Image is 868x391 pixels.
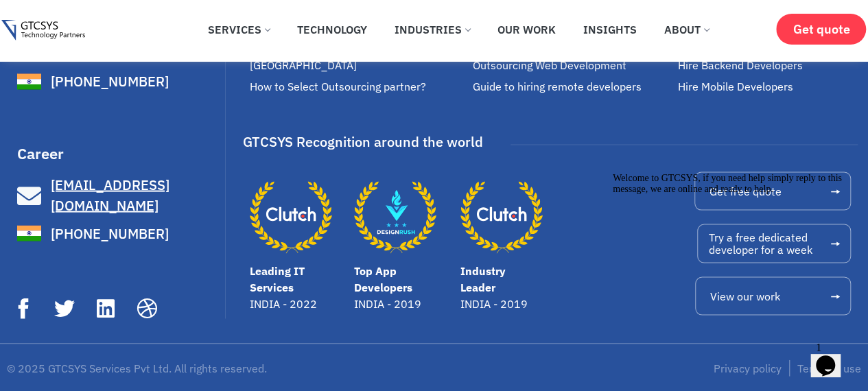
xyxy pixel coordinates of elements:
span: [PHONE_NUMBER] [47,223,169,244]
a: Top App Developers [354,263,412,294]
span: [EMAIL_ADDRESS][DOMAIN_NAME] [51,23,169,62]
a: Guide to hiring remote developers [473,78,671,94]
span: [EMAIL_ADDRESS][DOMAIN_NAME] [51,175,169,214]
a: Industry Leader [460,176,543,258]
a: Insights [573,14,647,45]
a: Services [198,14,280,45]
a: Industries [384,14,480,45]
span: [PHONE_NUMBER] [47,71,169,91]
h3: Career [17,145,222,161]
p: INDIA - 2022 [250,295,340,311]
a: [EMAIL_ADDRESS][DOMAIN_NAME] [17,174,222,215]
a: Industry Leader [460,263,506,294]
p: INDIA - 2019 [460,295,535,311]
a: Privacy policy [714,359,782,376]
a: About [654,14,719,45]
a: How to Select Outsourcing partner? [250,78,466,94]
span: Outsourcing Web Development [473,57,626,73]
span: Get quote [793,22,849,36]
iframe: chat widget [607,167,854,329]
a: Hire Backend Developers [678,57,858,73]
a: Technology [287,14,377,45]
a: Our Work [487,14,566,45]
a: Get quote [776,14,866,45]
span: Hire Backend Developers [678,57,803,73]
div: GTCSYS Recognition around the world [243,128,483,154]
span: Hire Mobile Developers [678,78,793,94]
a: [PHONE_NUMBER] [17,69,222,93]
a: Leading IT Services [250,263,305,294]
p: © 2025 GTCSYS Services Pvt Ltd. All rights reserved. [7,362,427,373]
a: Outsourcing Web Development [473,57,671,73]
span: Guide to hiring remote developers [473,78,642,94]
a: Terms of use [797,359,861,376]
span: How to Select Outsourcing partner? [250,78,426,94]
span: Welcome to GTCSYS, if you need help simply reply to this message, we are online and ready to help. [5,5,235,27]
div: Welcome to GTCSYS, if you need help simply reply to this message, we are online and ready to help. [5,5,253,27]
a: Hire Mobile Developers [678,78,858,94]
iframe: chat widget [810,336,854,377]
a: Top App Developers [354,176,436,258]
img: Gtcsys logo [1,20,84,41]
a: [PHONE_NUMBER] [17,221,222,245]
p: INDIA - 2019 [354,295,447,311]
a: Leading IT Services [250,176,332,258]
